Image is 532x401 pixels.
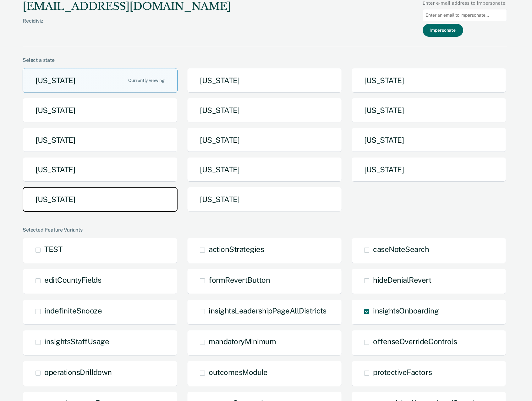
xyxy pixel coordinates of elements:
[209,275,270,284] span: formRevertButton
[187,157,342,182] button: [US_STATE]
[23,187,178,212] button: [US_STATE]
[373,245,429,254] span: caseNoteSearch
[23,128,178,152] button: [US_STATE]
[209,337,276,346] span: mandatoryMinimum
[373,275,431,284] span: hideDenialRevert
[351,128,506,152] button: [US_STATE]
[187,68,342,93] button: [US_STATE]
[23,68,178,93] button: [US_STATE]
[351,68,506,93] button: [US_STATE]
[423,9,507,21] input: Enter an email to impersonate...
[23,18,231,34] div: Recidiviz
[23,157,178,182] button: [US_STATE]
[187,128,342,152] button: [US_STATE]
[23,98,178,123] button: [US_STATE]
[187,98,342,123] button: [US_STATE]
[373,337,457,346] span: offenseOverrideControls
[351,98,506,123] button: [US_STATE]
[209,368,267,377] span: outcomesModule
[351,157,506,182] button: [US_STATE]
[187,187,342,212] button: [US_STATE]
[423,24,463,37] button: Impersonate
[373,306,439,315] span: insightsOnboarding
[209,245,264,254] span: actionStrategies
[23,227,507,233] div: Selected Feature Variants
[44,306,102,315] span: indefiniteSnooze
[23,57,507,63] div: Select a state
[44,337,109,346] span: insightsStaffUsage
[209,306,326,315] span: insightsLeadershipPageAllDistricts
[44,368,112,377] span: operationsDrilldown
[44,245,62,254] span: TEST
[373,368,432,377] span: protectiveFactors
[44,275,101,284] span: editCountyFields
